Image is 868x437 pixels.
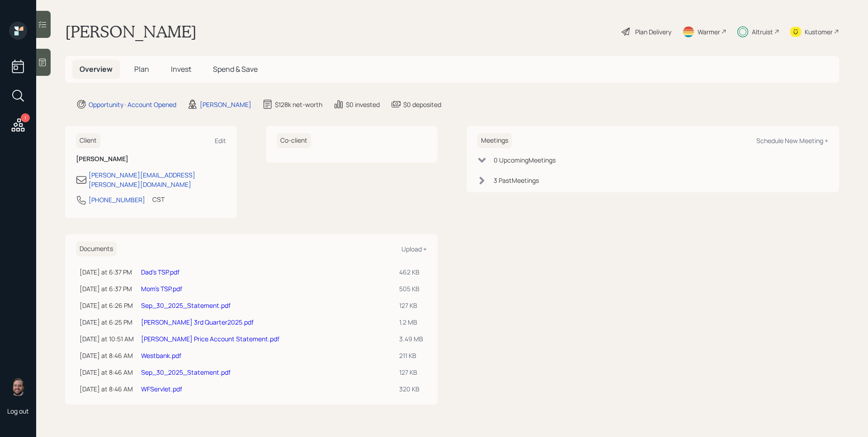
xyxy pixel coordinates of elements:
div: 211 KB [399,351,423,360]
div: 1.2 MB [399,317,423,327]
h6: Documents [76,242,117,256]
div: [DATE] at 6:37 PM [80,284,134,293]
h6: Meetings [477,133,512,148]
div: [PHONE_NUMBER] [89,195,145,205]
span: Invest [171,64,191,74]
div: Edit [215,136,226,145]
div: Altruist [752,27,773,37]
a: WFServlet.pdf [141,385,182,393]
div: 320 KB [399,384,423,394]
div: 127 KB [399,367,423,377]
div: 3.49 MB [399,334,423,344]
div: 1 [21,113,30,122]
div: Log out [7,407,29,415]
h6: [PERSON_NAME] [76,155,226,163]
div: Upload + [401,245,427,253]
div: [DATE] at 8:46 AM [80,384,134,394]
a: Dad's TSP.pdf [141,268,179,276]
div: Warmer [698,27,720,37]
div: [DATE] at 6:37 PM [80,267,134,277]
div: [DATE] at 6:25 PM [80,317,134,327]
span: Overview [80,64,113,74]
div: [DATE] at 8:46 AM [80,351,134,360]
div: Plan Delivery [635,27,671,37]
div: [DATE] at 6:26 PM [80,301,134,310]
div: 505 KB [399,284,423,293]
div: $128k net-worth [275,100,322,109]
a: Mom's TSP.pdf [141,284,182,293]
div: CST [152,195,165,204]
a: Sep_30_2025_Statement.pdf [141,301,231,310]
a: Sep_30_2025_Statement.pdf [141,368,231,377]
div: $0 invested [346,100,380,109]
span: Spend & Save [213,64,258,74]
img: james-distasi-headshot.png [9,378,27,396]
div: 127 KB [399,301,423,310]
h6: Co-client [277,133,311,148]
div: Kustomer [805,27,833,37]
div: [PERSON_NAME][EMAIL_ADDRESS][PERSON_NAME][DOMAIN_NAME] [89,170,226,189]
span: Plan [134,64,149,74]
div: 462 KB [399,267,423,277]
div: Opportunity · Account Opened [89,100,176,109]
h1: [PERSON_NAME] [65,22,197,42]
div: [PERSON_NAME] [200,100,251,109]
a: [PERSON_NAME] 3rd Quarter2025.pdf [141,318,254,326]
div: 3 Past Meeting s [494,176,539,185]
div: $0 deposited [403,100,441,109]
div: [DATE] at 8:46 AM [80,367,134,377]
a: Westbank.pdf [141,351,181,360]
a: [PERSON_NAME] Price Account Statement.pdf [141,335,279,343]
div: Schedule New Meeting + [756,136,828,145]
h6: Client [76,133,100,148]
div: 0 Upcoming Meeting s [494,155,556,165]
div: [DATE] at 10:51 AM [80,334,134,344]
